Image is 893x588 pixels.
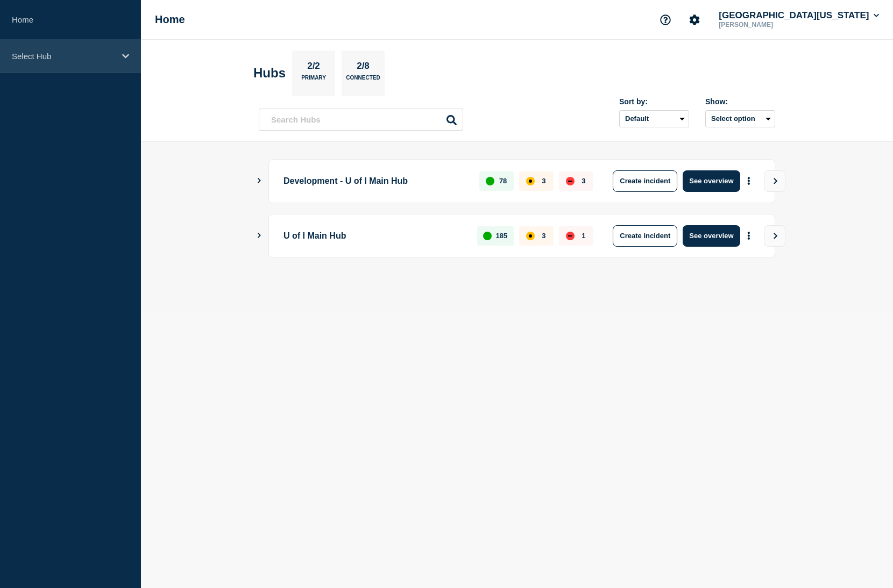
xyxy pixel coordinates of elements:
[705,97,775,106] div: Show:
[12,52,115,61] p: Select Hub
[542,177,545,185] p: 3
[619,97,689,106] div: Sort by:
[353,61,374,75] p: 2/8
[717,10,881,21] button: [GEOGRAPHIC_DATA][US_STATE]
[742,226,756,246] button: More actions
[619,110,689,127] select: Sort by
[284,225,465,247] p: U of I Main Hub
[683,9,706,31] button: Account settings
[742,171,756,191] button: More actions
[526,232,535,240] div: affected
[303,61,324,75] p: 2/2
[346,75,380,86] p: Connected
[613,170,677,192] button: Create incident
[566,232,575,240] div: down
[526,177,535,185] div: affected
[486,177,494,185] div: up
[654,9,677,31] button: Support
[483,232,492,240] div: up
[717,21,828,28] p: [PERSON_NAME]
[496,232,508,240] p: 185
[155,13,185,26] h1: Home
[613,225,677,247] button: Create incident
[542,232,545,240] p: 3
[683,170,740,192] button: See overview
[284,170,467,192] p: Development - U of I Main Hub
[582,232,585,240] p: 1
[499,177,507,185] p: 78
[253,66,286,81] h2: Hubs
[764,170,785,192] button: View
[764,225,785,247] button: View
[683,225,740,247] button: See overview
[301,75,326,86] p: Primary
[582,177,585,185] p: 3
[257,177,262,185] button: Show Connected Hubs
[566,177,575,185] div: down
[705,110,775,127] button: Select option
[257,232,262,240] button: Show Connected Hubs
[259,109,463,131] input: Search Hubs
